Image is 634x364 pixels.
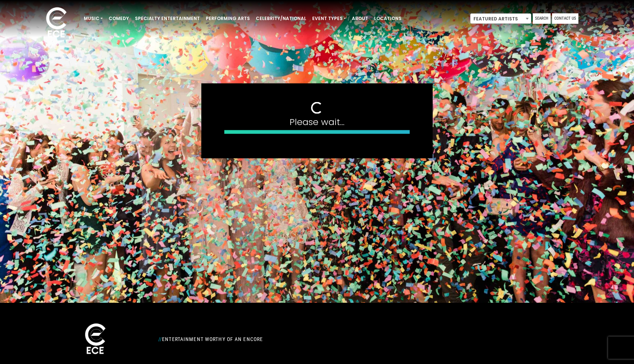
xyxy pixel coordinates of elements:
[224,117,410,127] h4: Please wait...
[81,12,106,25] a: Music
[349,12,371,25] a: About
[38,5,75,41] img: ece_new_logo_whitev2-1.png
[470,14,531,24] span: Featured Artists
[106,12,132,25] a: Comedy
[533,13,551,24] a: Search
[470,13,531,24] span: Featured Artists
[77,321,114,357] img: ece_new_logo_whitev2-1.png
[158,336,162,342] span: //
[371,12,404,25] a: Locations
[154,333,399,345] div: Entertainment Worthy of an Encore
[132,12,203,25] a: Specialty Entertainment
[253,12,309,25] a: Celebrity/National
[309,12,349,25] a: Event Types
[203,12,253,25] a: Performing Arts
[552,13,578,24] a: Contact Us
